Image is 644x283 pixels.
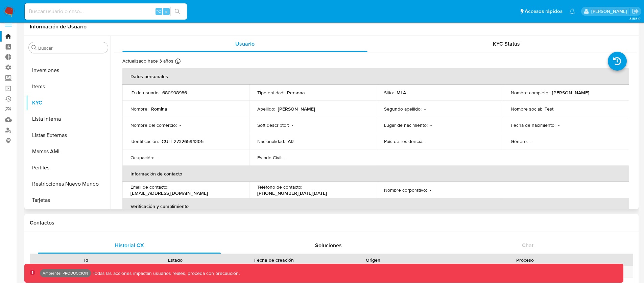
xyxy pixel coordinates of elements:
[26,192,111,208] button: Tarjetas
[591,8,629,15] p: marcoezequiel.morales@mercadolibre.com
[130,190,208,196] p: [EMAIL_ADDRESS][DOMAIN_NAME]
[43,272,88,275] p: Ambiente: PRODUCCIÓN
[285,155,286,161] p: -
[26,111,111,127] button: Lista Interna
[31,45,37,50] button: Buscar
[430,187,431,193] p: -
[26,127,111,143] button: Listas Externas
[151,106,167,112] p: Romina
[424,106,426,112] p: -
[511,106,542,112] p: Nombre social :
[278,106,315,112] p: [PERSON_NAME]
[130,122,177,128] p: Nombre del comercio :
[47,257,126,263] div: Id
[130,184,168,190] p: Email de contacto :
[426,138,427,144] p: -
[287,90,305,96] p: Persona
[525,8,563,15] span: Accesos rápidos
[130,106,148,112] p: Nombre :
[552,90,589,96] p: [PERSON_NAME]
[257,190,327,196] p: [PHONE_NUMBER][DATE][DATE]
[165,8,167,15] span: s
[632,8,639,15] a: Salir
[235,40,255,48] span: Usuario
[122,68,629,85] th: Datos personales
[130,155,154,161] p: Ocupación :
[122,166,629,182] th: Información de contacto
[522,241,533,249] span: Chat
[257,138,285,144] p: Nacionalidad :
[288,138,294,144] p: AR
[162,90,187,96] p: 680998986
[558,122,559,128] p: -
[333,257,413,263] div: Origen
[629,16,641,21] span: 3.155.0
[257,155,282,161] p: Estado Civil :
[257,122,289,128] p: Soft descriptor :
[384,90,394,96] p: Sitio :
[257,106,275,112] p: Apellido :
[26,176,111,192] button: Restricciones Nuevo Mundo
[180,122,181,128] p: -
[26,143,111,160] button: Marcas AML
[224,257,324,263] div: Fecha de creación
[30,219,633,226] h1: Contactos
[170,7,184,16] button: search-icon
[130,90,160,96] p: ID de usuario :
[384,122,428,128] p: Lugar de nacimiento :
[26,160,111,176] button: Perfiles
[493,40,520,48] span: KYC Status
[397,90,406,96] p: MLA
[122,58,173,64] p: Actualizado hace 3 años
[122,198,629,214] th: Verificación y cumplimiento
[384,106,422,112] p: Segundo apellido :
[569,8,575,14] a: Notificaciones
[257,184,302,190] p: Teléfono de contacto :
[25,7,187,16] input: Buscar usuario o caso...
[26,78,111,95] button: Items
[292,122,293,128] p: -
[115,241,144,249] span: Historial CX
[511,138,528,144] p: Género :
[384,138,423,144] p: País de residencia :
[530,138,532,144] p: -
[130,138,159,144] p: Identificación :
[30,23,87,30] h1: Información de Usuario
[422,257,628,263] div: Proceso
[156,8,161,15] span: ⌥
[157,155,158,161] p: -
[384,187,427,193] p: Nombre corporativo :
[26,95,111,111] button: KYC
[511,122,555,128] p: Fecha de nacimiento :
[257,90,284,96] p: Tipo entidad :
[38,45,105,51] input: Buscar
[511,90,549,96] p: Nombre completo :
[26,62,111,78] button: Inversiones
[162,138,204,144] p: CUIT 27326594305
[315,241,342,249] span: Soluciones
[91,270,240,277] p: Todas las acciones impactan usuarios reales, proceda con precaución.
[430,122,432,128] p: -
[136,257,215,263] div: Estado
[545,106,553,112] p: Test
